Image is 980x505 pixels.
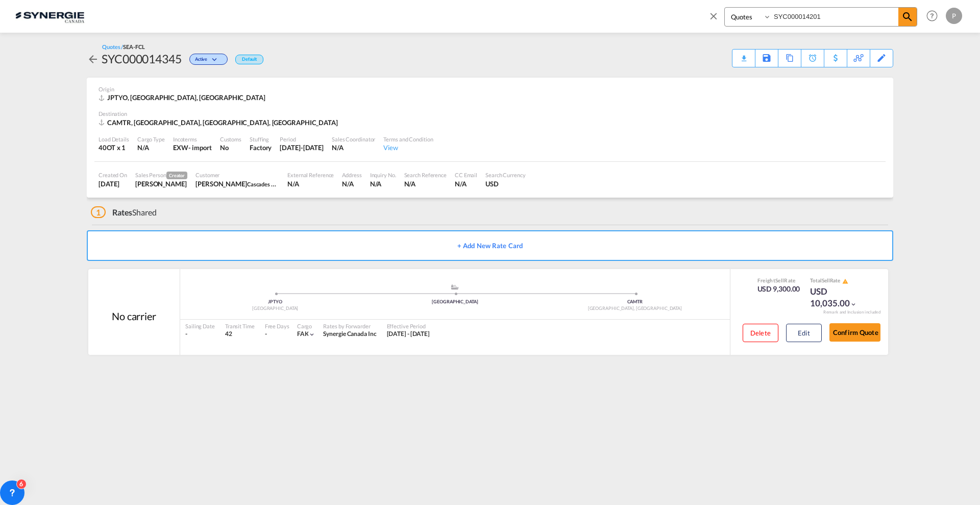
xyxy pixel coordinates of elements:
[185,299,365,305] div: JPTYO
[738,51,750,59] md-icon: icon-download
[383,143,433,152] div: View
[225,322,255,330] div: Transit Time
[323,330,376,339] div: Synergie Canada Inc
[308,331,315,338] md-icon: icon-chevron-down
[225,330,255,339] div: 42
[137,143,165,152] div: N/A
[455,171,477,179] div: CC Email
[370,171,396,179] div: Inquiry No.
[946,8,962,24] div: P
[387,330,430,339] div: 21 Aug 2025 - 31 Aug 2025
[545,305,725,312] div: [GEOGRAPHIC_DATA], [GEOGRAPHIC_DATA]
[102,43,145,51] div: Quotes /SEA-FCL
[297,330,309,338] span: FAK
[287,171,334,179] div: External Reference
[323,322,376,330] div: Rates by Forwarder
[99,93,268,102] div: JPTYO, Tokyo, Europe
[135,171,187,179] div: Sales Person
[189,54,228,65] div: Change Status Here
[757,284,800,294] div: USD 9,300.00
[365,299,545,305] div: [GEOGRAPHIC_DATA]
[99,179,127,188] div: 27 Aug 2025
[901,11,914,23] md-icon: icon-magnify
[449,284,461,290] md-icon: assets/icons/custom/ship-fill.svg
[455,179,477,188] div: N/A
[829,323,880,342] button: Confirm Quote
[99,171,127,179] div: Created On
[210,57,222,63] md-icon: icon-chevron-down
[87,51,102,67] div: icon-arrow-left
[112,207,133,217] span: Rates
[342,179,361,188] div: N/A
[775,277,784,283] span: Sell
[323,330,376,338] span: Synergie Canada Inc
[404,179,447,188] div: N/A
[923,7,941,25] span: Help
[102,51,182,67] div: SYC000014345
[387,330,430,338] span: [DATE] - [DATE]
[99,110,881,117] div: Destination
[235,55,263,64] div: Default
[738,50,750,59] div: Quote PDF is not available at this time
[404,171,447,179] div: Search Reference
[850,301,857,308] md-icon: icon-chevron-down
[185,305,365,312] div: [GEOGRAPHIC_DATA]
[708,7,724,32] span: icon-close
[123,43,144,50] span: SEA-FCL
[195,179,279,188] div: Justin Tompkins
[135,179,187,188] div: Pablo Gomez Saldarriaga
[841,277,848,285] button: icon-alert
[265,322,289,330] div: Free Days
[485,171,526,179] div: Search Currency
[188,143,212,152] div: - import
[250,135,272,143] div: Stuffing
[182,51,230,67] div: Change Status Here
[387,322,430,330] div: Effective Period
[87,230,893,261] button: + Add New Rate Card
[247,180,301,188] span: Cascades Canada ULC
[383,135,433,143] div: Terms and Condition
[545,299,725,305] div: CAMTR
[771,8,898,26] input: Enter Quotation Number
[755,50,778,67] div: Save As Template
[220,135,241,143] div: Customs
[137,135,165,143] div: Cargo Type
[87,53,99,65] md-icon: icon-arrow-left
[91,207,157,218] div: Shared
[195,171,279,179] div: Customer
[816,309,888,315] div: Remark and Inclusion included
[185,330,215,339] div: -
[485,179,526,188] div: USD
[280,135,324,143] div: Period
[91,206,106,218] span: 1
[250,143,272,152] div: Factory Stuffing
[342,171,361,179] div: Address
[220,143,241,152] div: No
[99,135,129,143] div: Load Details
[370,179,396,188] div: N/A
[287,179,334,188] div: N/A
[99,85,881,93] div: Origin
[173,135,212,143] div: Incoterms
[786,324,822,342] button: Edit
[280,143,324,152] div: 31 Aug 2025
[265,330,267,339] div: -
[15,5,84,28] img: 1f56c880d42311ef80fc7dca854c8e59.png
[107,93,265,102] span: JPTYO, [GEOGRAPHIC_DATA], [GEOGRAPHIC_DATA]
[810,277,861,285] div: Total Rate
[332,143,375,152] div: N/A
[822,277,830,283] span: Sell
[99,118,340,127] div: CAMTR, Montreal, QC, North America
[743,324,778,342] button: Delete
[810,285,861,310] div: USD 10,035.00
[757,277,800,284] div: Freight Rate
[112,309,156,323] div: No carrier
[923,7,946,26] div: Help
[898,8,917,26] span: icon-magnify
[842,278,848,284] md-icon: icon-alert
[166,172,187,179] span: Creator
[708,10,719,21] md-icon: icon-close
[185,322,215,330] div: Sailing Date
[195,56,210,66] span: Active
